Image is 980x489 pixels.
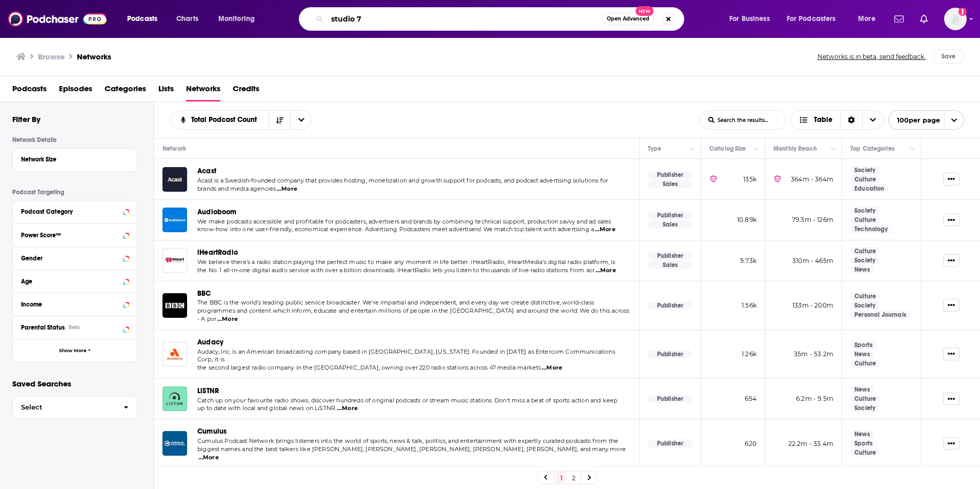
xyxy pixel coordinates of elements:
[197,167,216,175] a: Acast
[943,393,959,405] button: Show More Button
[773,350,833,358] p: 35m - 53.2m
[38,52,65,62] h3: Browse
[773,256,833,265] p: 310m - 465m
[648,261,692,269] p: Sales
[814,116,832,124] span: Table
[309,7,694,31] div: Search podcasts, credits, & more...
[162,248,187,273] img: iHeartRadio
[233,80,259,101] a: Credits
[602,13,654,25] button: Open AdvancedNew
[170,11,205,27] a: Charts
[648,171,692,179] p: Publisher
[850,207,880,215] a: Society
[943,437,959,450] button: Show More Button
[858,12,875,26] span: More
[709,175,718,183] img: verified Badge
[648,252,692,260] p: Publisher
[197,364,541,371] span: the second largest radio company in the [GEOGRAPHIC_DATA], owning over 220 radio stations across ...
[607,16,649,22] span: Open Advanced
[176,12,198,26] span: Charts
[916,10,932,28] a: Show notifications dropdown
[648,301,692,310] p: Publisher
[850,166,880,174] a: Society
[8,9,107,29] img: Podchaser - Follow, Share and Rate Podcasts
[12,379,137,389] p: Saved Searches
[850,395,880,403] a: Culture
[105,80,146,101] a: Categories
[337,404,358,413] span: ...More
[850,185,889,193] a: Education
[740,257,757,264] span: 5.73k
[850,350,874,358] a: News
[944,8,967,30] span: Logged in as alisontucker
[59,80,92,101] a: Episodes
[197,404,336,412] span: up to date with local and global news on LiSTNR.
[686,143,699,155] button: Column Actions
[773,215,833,224] p: 79.3m - 126m
[197,386,219,395] span: LiSTNR
[12,114,40,124] h2: Filter By
[745,395,757,402] span: 654
[850,439,876,447] a: Sports
[787,12,836,26] span: For Podcasters
[851,11,888,27] button: open menu
[162,167,187,192] a: Acast
[127,12,157,26] span: Podcasts
[12,80,47,101] span: Podcasts
[21,320,129,333] button: Parental StatusBeta
[211,11,268,27] button: open menu
[21,278,120,285] div: Age
[197,267,595,274] span: the No. 1 all-in-one digital audio service with over a billion downloads. iHeartRadio lets you li...
[171,116,269,124] button: open menu
[162,431,187,456] img: Cumulus
[850,404,880,412] a: Society
[742,350,757,358] span: 1.26k
[648,142,662,155] div: Type
[198,454,219,462] span: ...More
[742,301,757,309] span: 1.56k
[889,112,940,128] span: 100 per page
[197,208,237,216] a: Audioboom
[21,324,65,331] span: Parental Status
[737,216,757,223] span: 10.89k
[21,301,120,308] div: Income
[943,173,959,185] button: Show More Button
[636,6,654,16] span: New
[750,143,763,155] button: Column Actions
[162,208,187,232] a: Audioboom
[648,439,692,447] p: Publisher
[162,386,187,411] img: LiSTNR
[542,364,562,372] span: ...More
[218,12,255,26] span: Monitoring
[21,232,120,239] div: Power Score™
[327,11,602,27] input: Search podcasts, credits, & more...
[850,449,880,457] a: Culture
[171,110,312,130] h2: Choose List sort
[21,208,120,215] div: Podcast Category
[197,185,276,192] span: brands and media agencies
[850,247,880,255] a: Culture
[850,292,880,300] a: Culture
[191,116,260,124] span: Total Podcast Count
[850,216,880,224] a: Culture
[568,472,579,484] a: 2
[197,248,238,257] a: iHeartRadio
[197,289,211,298] span: BBC
[162,342,187,366] img: Audacy
[13,404,115,411] span: Select
[850,256,880,264] a: Society
[162,293,187,318] img: BBC
[648,350,692,358] p: Publisher
[933,49,964,64] button: Save
[12,189,137,196] p: Podcast Targeting
[841,111,862,129] div: Sort Direction
[850,266,874,274] a: News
